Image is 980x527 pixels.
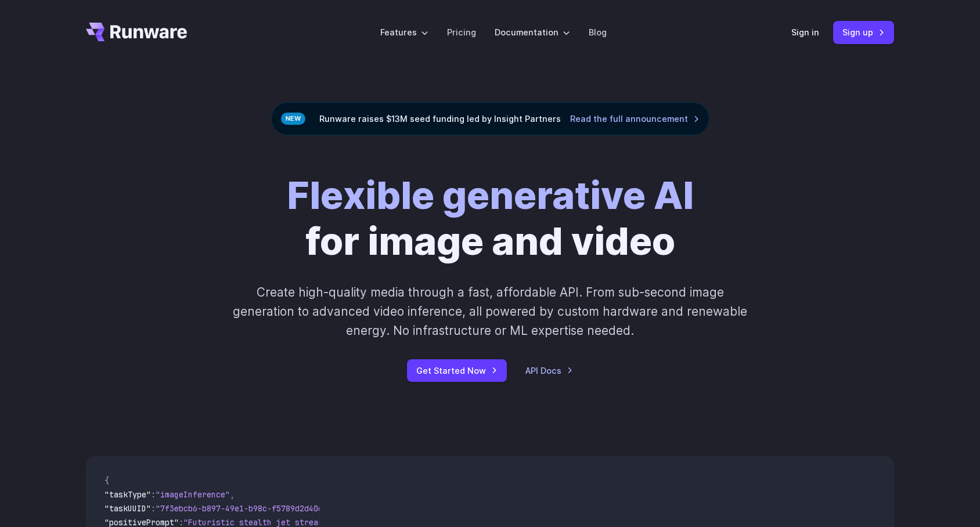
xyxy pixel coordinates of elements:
a: Pricing [447,26,476,39]
span: , [230,489,235,500]
a: Read the full announcement [570,112,700,125]
a: Sign up [833,21,894,44]
span: : [151,489,156,500]
span: : [151,503,156,514]
a: API Docs [525,364,573,377]
h1: for image and video [287,172,694,264]
a: Blog [589,26,607,39]
label: Documentation [495,26,570,39]
strong: Flexible generative AI [287,172,694,218]
span: "7f3ebcb6-b897-49e1-b98c-f5789d2d40d7" [156,503,332,514]
span: "taskUUID" [105,503,151,514]
a: Get Started Now [407,359,507,382]
span: { [105,475,109,486]
label: Features [380,26,428,39]
p: Create high-quality media through a fast, affordable API. From sub-second image generation to adv... [232,283,749,341]
div: Runware raises $13M seed funding led by Insight Partners [271,102,709,135]
span: "taskType" [105,489,151,500]
a: Go to / [86,23,187,41]
a: Sign in [791,26,819,39]
span: "imageInference" [156,489,230,500]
